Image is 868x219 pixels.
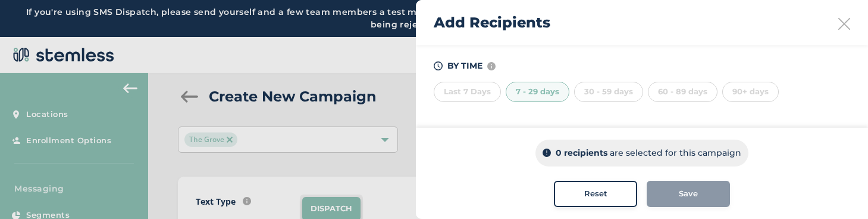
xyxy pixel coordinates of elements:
p: 0 recipients [556,147,607,159]
img: icon-time-dark-e6b1183b.svg [434,61,443,70]
div: 7 - 29 days [506,82,569,102]
div: 30 - 59 days [574,82,643,102]
img: icon-info-dark-48f6c5f3.svg [543,149,551,158]
button: Reset [554,181,637,207]
iframe: Chat Widget [809,162,868,219]
div: 90+ days [722,82,779,102]
div: Last 7 Days [434,82,501,102]
img: icon-info-236977d2.svg [487,62,496,70]
span: Reset [584,188,607,200]
div: 60 - 89 days [648,82,717,102]
h2: Add Recipients [434,12,550,33]
p: are selected for this campaign [610,147,741,159]
p: BY TIME [447,60,482,72]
